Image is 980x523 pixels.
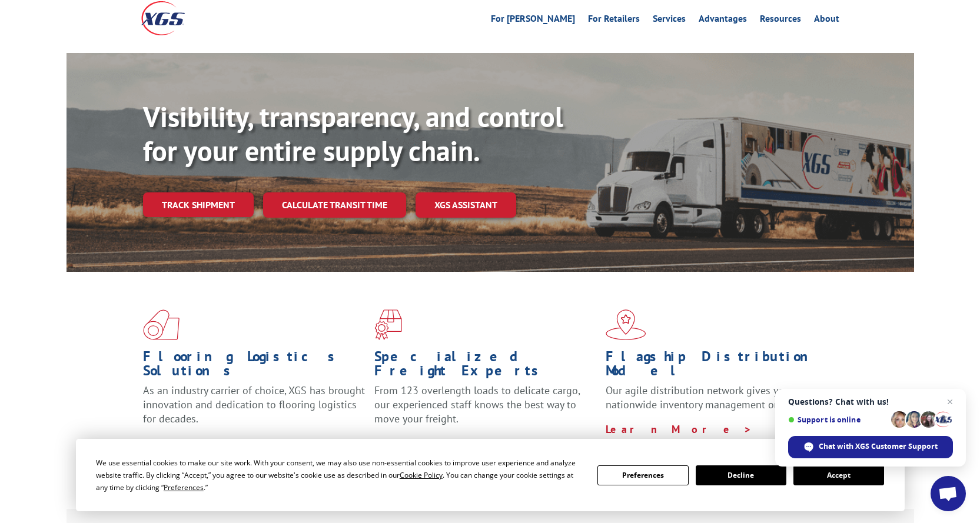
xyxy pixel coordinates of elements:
[606,349,828,384] h1: Flagship Distribution Model
[143,192,254,217] a: Track shipment
[788,436,953,458] span: Chat with XGS Customer Support
[653,14,686,27] a: Services
[96,457,583,494] div: We use essential cookies to make our site work. With your consent, we may also use non-essential ...
[374,437,521,450] a: Learn More >
[696,465,786,485] button: Decline
[76,439,905,511] div: Cookie Consent Prompt
[416,192,516,218] a: XGS ASSISTANT
[588,14,640,27] a: For Retailers
[143,98,563,169] b: Visibility, transparency, and control for your entire supply chain.
[606,422,752,436] a: Learn More >
[788,397,953,407] span: Questions? Chat with us!
[143,349,366,384] h1: Flooring Logistics Solutions
[931,476,966,511] a: Open chat
[143,309,180,340] img: xgs-icon-total-supply-chain-intelligence-red
[374,384,597,436] p: From 123 overlength loads to delicate cargo, our experienced staff knows the best way to move you...
[597,465,688,485] button: Preferences
[143,437,290,450] a: Learn More >
[819,441,938,452] span: Chat with XGS Customer Support
[760,14,801,27] a: Resources
[400,470,443,480] span: Cookie Policy
[606,309,646,340] img: xgs-icon-flagship-distribution-model-red
[699,14,747,27] a: Advantages
[374,309,402,340] img: xgs-icon-focused-on-flooring-red
[143,384,365,425] span: As an industry carrier of choice, XGS has brought innovation and dedication to flooring logistics...
[374,349,597,384] h1: Specialized Freight Experts
[263,192,406,218] a: Calculate transit time
[814,14,839,27] a: About
[793,465,884,485] button: Accept
[491,14,575,27] a: For [PERSON_NAME]
[164,482,204,492] span: Preferences
[606,384,822,411] span: Our agile distribution network gives you nationwide inventory management on demand.
[788,415,887,424] span: Support is online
